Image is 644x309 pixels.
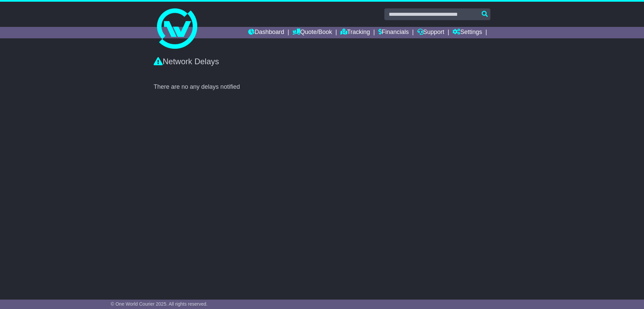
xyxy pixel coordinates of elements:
a: Quote/Book [292,27,332,38]
a: Support [417,27,444,38]
a: Dashboard [248,27,284,38]
a: Settings [452,27,482,38]
span: © One World Courier 2025. All rights reserved. [111,301,208,307]
div: There are no any delays notified [154,83,490,91]
a: Tracking [340,27,370,38]
a: Financials [378,27,409,38]
div: Network Delays [154,57,490,67]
